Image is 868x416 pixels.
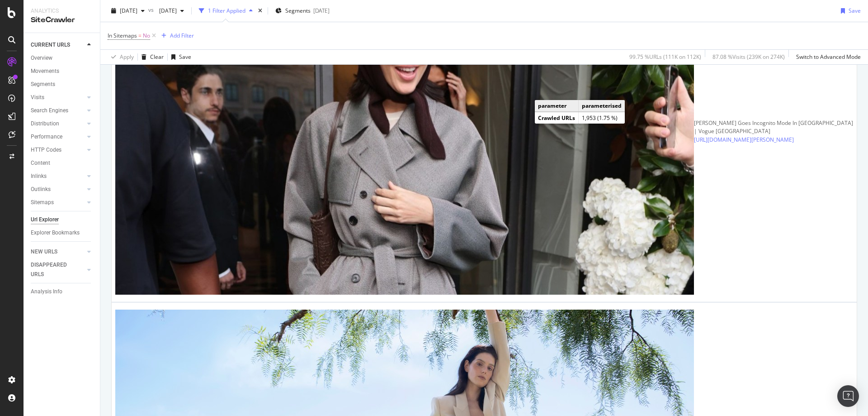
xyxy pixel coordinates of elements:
div: NEW URLS [31,247,57,257]
div: 99.75 % URLs ( 111K on 112K ) [629,53,701,61]
button: Add Filter [158,30,194,41]
div: Outlinks [31,185,51,194]
div: Clear [150,53,164,61]
a: Visits [31,93,85,102]
div: [PERSON_NAME] Goes Incognito Mode In [GEOGRAPHIC_DATA] | Vogue [GEOGRAPHIC_DATA] [694,119,853,135]
div: Apply [120,53,134,61]
div: Movements [31,67,59,76]
div: 1 Filter Applied [208,7,245,14]
div: Overview [31,53,52,63]
a: Search Engines [31,106,85,115]
div: Visits [31,93,44,102]
div: Add Filter [170,32,194,39]
a: Inlinks [31,172,85,181]
div: Explorer Bookmarks [31,228,80,238]
button: Clear [138,50,164,64]
div: Segments [31,80,55,89]
div: Distribution [31,119,59,129]
button: [DATE] [108,4,148,18]
a: Content [31,158,94,168]
div: Sitemaps [31,198,54,207]
a: Segments [31,80,94,89]
a: HTTP Codes [31,145,85,155]
div: 87.08 % Visits ( 239K on 274K ) [712,53,785,61]
td: parameter [535,100,579,112]
button: Apply [108,50,134,64]
span: vs [148,6,156,14]
td: Crawled URLs [535,112,579,124]
div: Inlinks [31,172,47,181]
span: Segments [285,7,311,14]
button: 1 Filter Applied [195,4,256,18]
a: [URL][DOMAIN_NAME][PERSON_NAME] [694,135,794,144]
a: Explorer Bookmarks [31,228,94,238]
span: 2025 Sep. 30th [156,7,177,14]
div: Switch to Advanced Mode [796,53,861,61]
a: DISAPPEARED URLS [31,260,85,279]
span: 2025 Oct. 3rd [120,7,137,14]
span: No [143,29,150,42]
div: Url Explorer [31,215,59,225]
div: SiteCrawler [31,15,93,25]
div: [DATE] [313,7,330,14]
a: CURRENT URLS [31,40,85,50]
span: = [138,32,142,39]
a: Performance [31,132,85,142]
a: NEW URLS [31,247,85,257]
div: Content [31,158,50,168]
div: Save [179,53,191,61]
div: Save [849,7,861,14]
div: Performance [31,132,62,142]
div: Analysis Info [31,287,62,296]
div: HTTP Codes [31,145,61,155]
button: Save [168,50,191,64]
div: Search Engines [31,106,68,115]
div: times [256,6,264,15]
a: Overview [31,53,94,63]
span: In Sitemaps [108,32,137,39]
a: Analysis Info [31,287,94,296]
div: DISAPPEARED URLS [31,260,76,279]
div: CURRENT URLS [31,40,70,50]
a: Distribution [31,119,85,129]
a: Url Explorer [31,215,94,225]
td: 1,953 (1.75 %) [579,112,625,124]
td: parameterised [579,100,625,112]
button: Switch to Advanced Mode [793,50,861,64]
a: Movements [31,67,94,76]
button: [DATE] [156,4,188,18]
div: Analytics [31,7,93,15]
a: Outlinks [31,185,85,194]
div: Open Intercom Messenger [837,385,859,407]
button: Save [837,4,861,18]
button: Segments[DATE] [272,4,333,18]
a: Sitemaps [31,198,85,207]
